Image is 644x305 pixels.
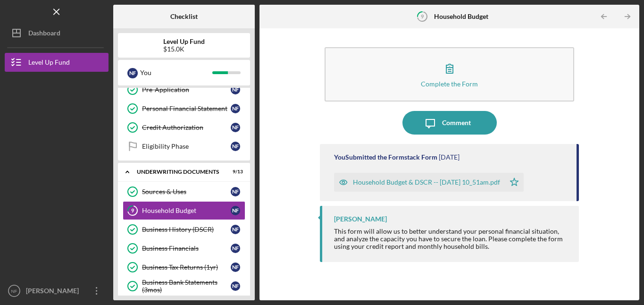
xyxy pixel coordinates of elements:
[421,80,478,87] div: Complete the Form
[24,281,85,303] div: [PERSON_NAME]
[334,228,570,250] div: This form will allow us to better understand your personal financial situation, and analyze the c...
[170,13,198,20] b: Checklist
[123,258,245,277] a: Business Tax Returns (1yr)NF
[5,24,109,42] button: Dashboard
[231,142,240,151] div: N F
[28,53,70,74] div: Level Up Fund
[142,143,231,150] div: Eligibility Phase
[231,281,240,291] div: N F
[142,207,231,214] div: Household Budget
[231,244,240,253] div: N F
[142,124,231,131] div: Credit Authorization
[231,206,240,215] div: N F
[142,86,231,93] div: Pre-Application
[123,201,245,220] a: 9Household BudgetNF
[402,111,497,135] button: Comment
[28,24,60,45] div: Dashboard
[142,188,231,195] div: Sources & Uses
[231,123,240,132] div: N F
[231,187,240,196] div: N F
[127,68,138,78] div: N F
[231,263,240,272] div: N F
[334,173,524,192] button: Household Budget & DSCR -- [DATE] 10_51am.pdf
[123,118,245,137] a: Credit AuthorizationNF
[434,13,488,20] b: Household Budget
[142,245,231,252] div: Business Financials
[137,169,219,175] div: Underwriting Documents
[334,153,437,161] div: You Submitted the Formstack Form
[226,169,243,175] div: 9 / 13
[442,111,471,135] div: Comment
[123,239,245,258] a: Business FinancialsNF
[325,47,575,102] button: Complete the Form
[123,277,245,296] a: Business Bank Statements (3mos)NF
[11,288,17,294] text: NF
[142,105,231,112] div: Personal Financial Statement
[353,178,500,186] div: Household Budget & DSCR -- [DATE] 10_51am.pdf
[439,153,460,161] time: 2025-08-02 14:51
[163,38,205,45] b: Level Up Fund
[5,281,109,300] button: NF[PERSON_NAME]
[140,65,212,81] div: You
[334,215,387,223] div: [PERSON_NAME]
[123,220,245,239] a: Business History (DSCR)NF
[231,85,240,94] div: N F
[5,53,109,72] button: Level Up Fund
[123,137,245,156] a: Eligibility PhaseNF
[123,80,245,99] a: Pre-ApplicationNF
[142,279,231,294] div: Business Bank Statements (3mos)
[123,99,245,118] a: Personal Financial StatementNF
[142,226,231,233] div: Business History (DSCR)
[123,182,245,201] a: Sources & UsesNF
[131,208,134,214] tspan: 9
[421,13,424,19] tspan: 9
[163,45,205,53] div: $15.0K
[231,225,240,234] div: N F
[231,104,240,113] div: N F
[142,263,231,271] div: Business Tax Returns (1yr)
